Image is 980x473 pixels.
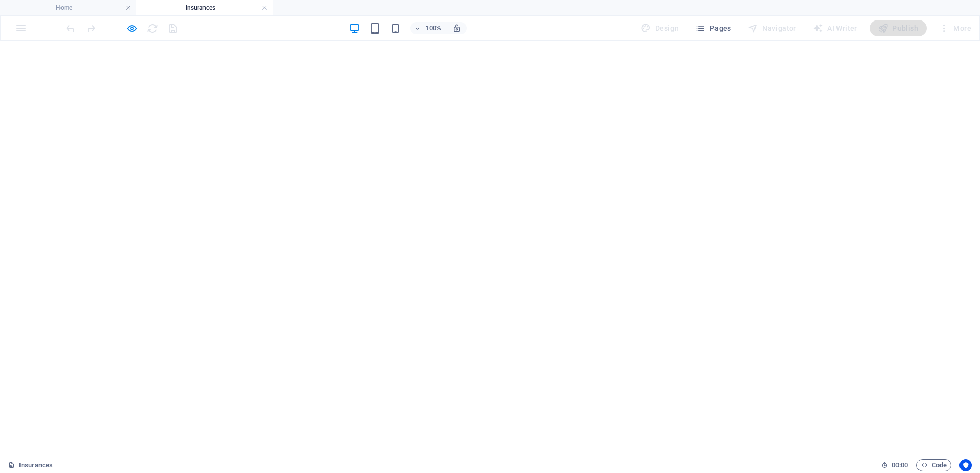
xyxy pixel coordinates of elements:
[8,459,53,471] a: Click to cancel selection. Double-click to open Pages
[881,459,908,471] h6: Session time
[452,24,461,33] i: On resize automatically adjust zoom level to fit chosen device.
[691,20,735,36] button: Pages
[899,461,901,469] span: :
[425,22,442,34] h6: 100%
[921,459,947,471] span: Code
[892,459,908,471] span: 00 00
[136,2,273,13] h4: Insurances
[695,23,731,33] span: Pages
[637,20,683,36] div: Design (Ctrl+Alt+Y)
[410,22,446,34] button: 100%
[916,459,951,471] button: Code
[959,459,972,471] button: Usercentrics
